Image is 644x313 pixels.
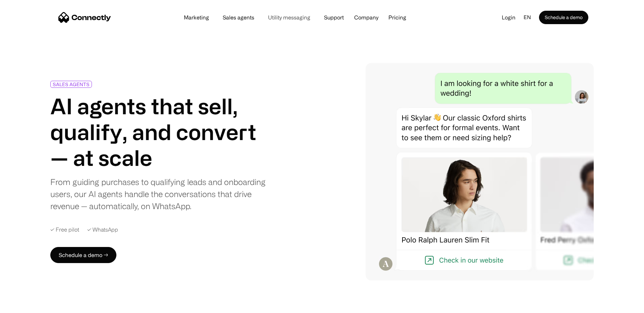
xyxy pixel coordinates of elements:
a: Marketing [178,15,214,20]
a: Login [496,12,521,22]
div: Company [352,13,380,22]
div: en [524,12,531,22]
aside: Language selected: English [7,301,40,311]
ul: Language list [13,301,40,311]
div: Company [354,13,378,22]
div: SALES AGENTS [53,82,90,87]
a: Schedule a demo → [50,247,116,263]
a: Sales agents [217,15,260,20]
h1: AI agents that sell, qualify, and convert — at scale [50,93,270,170]
a: Schedule a demo [539,11,588,24]
div: ✓ WhatsApp [87,226,118,234]
div: From guiding purchases to qualifying leads and onboarding users, our AI agents handle the convers... [50,176,270,212]
a: Pricing [383,15,412,20]
a: home [58,12,111,22]
div: ✓ Free pilot [50,226,79,234]
a: Support [319,15,349,20]
a: Utility messaging [263,15,316,20]
div: en [521,12,539,22]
